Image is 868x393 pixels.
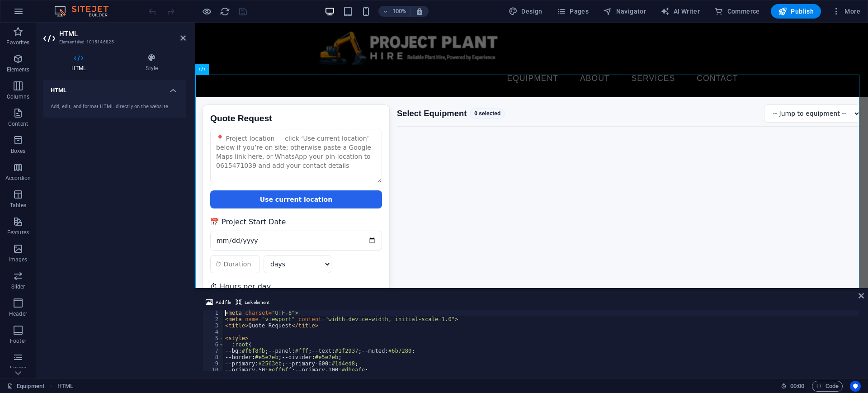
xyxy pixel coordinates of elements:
[778,7,814,16] span: Publish
[8,120,28,128] p: Content
[509,7,542,16] span: Design
[505,4,546,19] div: Design (Ctrl+Alt+Y)
[392,6,406,17] h6: 100%
[5,175,31,182] p: Accordion
[203,354,224,360] div: 8
[816,381,839,392] span: Code
[790,381,804,392] span: 00 00
[15,232,65,251] input: ⏱ Duration
[204,297,232,308] button: Add file
[657,4,703,19] button: AI Writer
[599,4,650,19] button: Navigator
[201,6,212,17] button: Click here to leave preview mode and continue editing
[203,316,224,322] div: 2
[603,7,646,16] span: Navigator
[828,4,864,19] button: More
[557,7,589,16] span: Pages
[850,381,861,392] button: Usercentrics
[59,38,168,46] h3: Element #ed-1015146825
[43,80,186,96] h4: HTML
[711,4,764,19] button: Commerce
[57,381,73,392] nav: breadcrumb
[216,297,231,308] span: Add file
[10,202,26,209] p: Tables
[203,360,224,367] div: 9
[203,335,224,341] div: 5
[797,383,798,389] span: :
[203,329,224,335] div: 4
[234,297,271,308] button: Link element
[57,381,73,392] span: Click to select. Double-click to edit
[415,7,424,15] i: On resize automatically adjust zoom level to fit chosen device.
[10,365,26,372] p: Forms
[203,322,224,329] div: 3
[7,66,30,73] p: Elements
[7,381,44,392] a: Click to cancel selection. Double-click to open Pages
[10,337,26,345] p: Footer
[203,367,224,373] div: 10
[51,103,179,111] div: Add, edit, and format HTML directly on the website.
[220,6,230,17] i: Reload page
[832,7,860,16] span: More
[59,30,186,38] h2: HTML
[7,229,29,236] p: Features
[52,6,120,17] img: Editor Logo
[11,147,26,155] p: Boxes
[219,6,230,17] button: reload
[7,93,29,100] p: Columns
[812,381,843,392] button: Code
[11,283,25,290] p: Slider
[203,348,224,354] div: 7
[6,39,29,46] p: Favorites
[781,381,805,392] h6: Session time
[714,7,760,16] span: Commerce
[118,53,186,72] h4: Style
[553,4,592,19] button: Pages
[771,4,821,19] button: Publish
[505,4,546,19] button: Design
[203,310,224,316] div: 1
[9,256,28,263] p: Images
[660,7,700,16] span: AI Writer
[245,297,269,308] span: Link element
[43,53,118,72] h4: HTML
[9,310,27,317] p: Header
[378,6,410,17] button: 100%
[203,341,224,348] div: 6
